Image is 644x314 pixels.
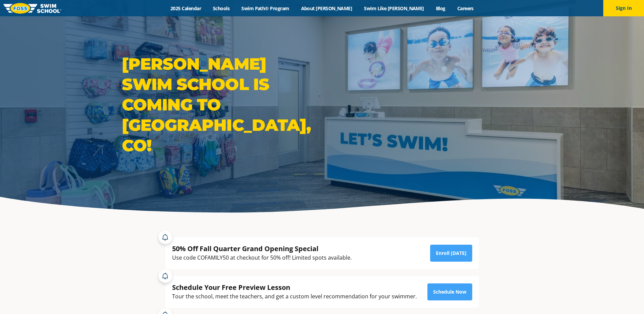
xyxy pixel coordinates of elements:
[427,283,472,300] a: Schedule Now
[430,5,451,12] a: Blog
[451,5,479,12] a: Careers
[207,5,236,12] a: Schools
[172,253,352,262] div: Use code COFAMILY50 at checkout for 50% off! Limited spots available.
[236,5,295,12] a: Swim Path® Program
[172,292,417,301] div: Tour the school, meet the teachers, and get a custom level recommendation for your swimmer.
[3,3,61,14] img: FOSS Swim School Logo
[172,244,352,253] div: 50% Off Fall Quarter Grand Opening Special
[295,5,358,12] a: About [PERSON_NAME]
[358,5,430,12] a: Swim Like [PERSON_NAME]
[165,5,207,12] a: 2025 Calendar
[430,245,472,262] a: Enroll [DATE]
[172,283,417,292] div: Schedule Your Free Preview Lesson
[122,54,319,156] h1: [PERSON_NAME] Swim School is coming to [GEOGRAPHIC_DATA], CO!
